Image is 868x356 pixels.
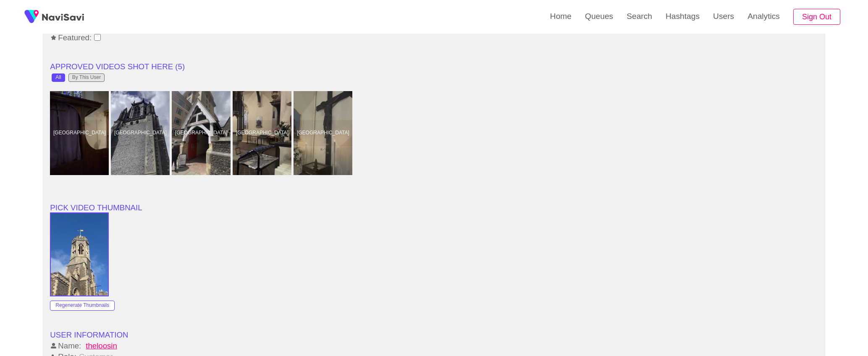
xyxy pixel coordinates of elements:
span: Name: [50,341,82,350]
a: [GEOGRAPHIC_DATA]Saint Paul’s Parish Church [172,91,233,175]
li: PICK VIDEO THUMBNAIL [50,202,818,212]
span: Featured: [50,33,92,42]
a: [GEOGRAPHIC_DATA]Saint Paul’s Parish Church [233,91,294,175]
a: theloosin [83,341,818,350]
img: fireSpot [42,13,84,21]
button: Regenerate Thumbnails [50,301,115,311]
a: [GEOGRAPHIC_DATA]Saint Paul’s Parish Church [50,91,111,175]
a: [GEOGRAPHIC_DATA]Saint Paul’s Parish Church [111,91,172,175]
li: USER INFORMATION [50,330,818,340]
li: APPROVED VIDEOS SHOT HERE ( 5 ) [50,62,818,72]
div: All [55,75,61,81]
span: theloosin [85,341,118,350]
img: Saint Paul’s Parish Church thumbnail 1 [51,213,108,296]
button: Sign Out [793,9,840,25]
div: By This User [72,75,101,81]
img: fireSpot [21,6,42,27]
a: [GEOGRAPHIC_DATA]Saint Paul’s Parish Church [294,91,354,175]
